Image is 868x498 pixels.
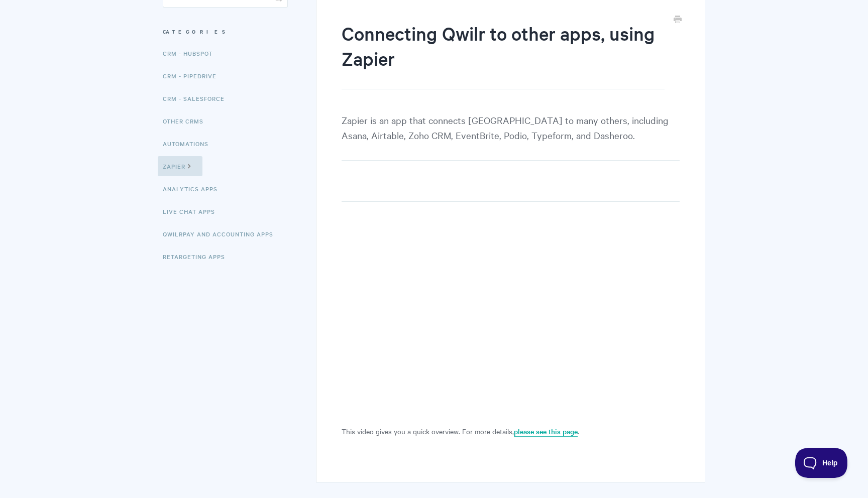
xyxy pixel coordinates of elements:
[163,66,224,86] a: CRM - Pipedrive
[163,43,220,63] a: CRM - HubSpot
[163,88,232,108] a: CRM - Salesforce
[342,227,680,417] iframe: zapier-video
[163,201,223,221] a: Live Chat Apps
[514,426,578,437] a: please see this page
[342,21,665,89] h1: Connecting Qwilr to other apps, using Zapier
[163,134,216,154] a: Automations
[342,112,680,161] p: Zapier is an app that connects [GEOGRAPHIC_DATA] to many others, including Asana, Airtable, Zoho ...
[674,15,682,26] a: Print this Article
[163,179,225,199] a: Analytics Apps
[158,156,202,176] a: Zapier
[342,425,680,437] p: This video gives you a quick overview. For more details, .
[163,23,288,41] h3: Categories
[795,448,848,478] iframe: Toggle Customer Support
[163,246,233,267] a: Retargeting Apps
[163,224,281,244] a: QwilrPay and Accounting Apps
[163,111,211,131] a: Other CRMs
